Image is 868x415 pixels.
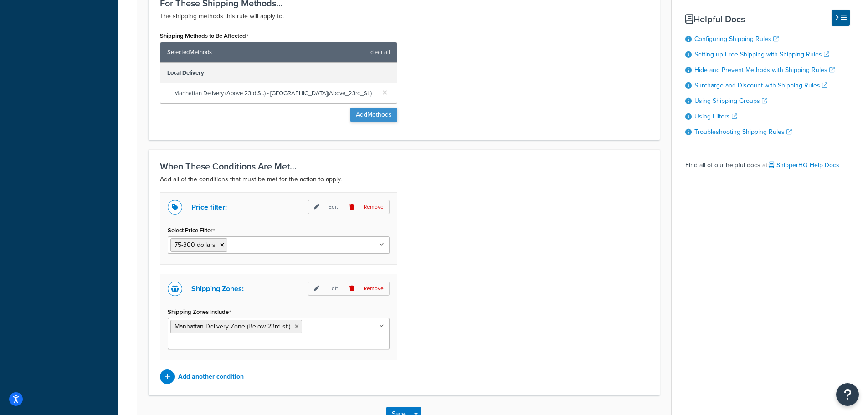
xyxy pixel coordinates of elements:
[344,282,390,296] p: Remove
[191,201,227,214] p: Price filter:
[160,11,648,22] p: The shipping methods this rule will apply to.
[832,10,850,26] button: Hide Help Docs
[694,112,737,121] a: Using Filters
[308,282,344,296] p: Edit
[174,87,375,100] span: Manhattan Delivery (Above 23rd St.) - [GEOGRAPHIC_DATA](Above_23rd_St.)
[694,65,835,75] a: Hide and Prevent Methods with Shipping Rules
[694,34,779,44] a: Configuring Shipping Rules
[694,96,767,106] a: Using Shipping Groups
[836,383,859,406] button: Open Resource Center
[160,174,648,185] p: Add all of the conditions that must be met for the action to apply.
[769,160,839,170] a: ShipperHQ Help Docs
[694,81,827,90] a: Surcharge and Discount with Shipping Rules
[350,108,397,122] button: AddMethods
[175,322,290,331] span: Manhattan Delivery Zone (Below 23rd st.)
[685,14,850,24] h3: Helpful Docs
[178,370,244,383] p: Add another condition
[685,152,850,172] div: Find all of our helpful docs at:
[160,63,397,83] div: Local Delivery
[191,282,244,295] p: Shipping Zones:
[175,240,216,250] span: 75-300 dollars
[370,46,390,59] a: clear all
[167,46,366,59] span: Selected Methods
[344,200,390,214] p: Remove
[160,32,248,40] label: Shipping Methods to Be Affected
[168,227,215,234] label: Select Price Filter
[308,200,344,214] p: Edit
[694,50,829,59] a: Setting up Free Shipping with Shipping Rules
[694,127,792,137] a: Troubleshooting Shipping Rules
[168,308,231,316] label: Shipping Zones Include
[160,161,648,171] h3: When These Conditions Are Met...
